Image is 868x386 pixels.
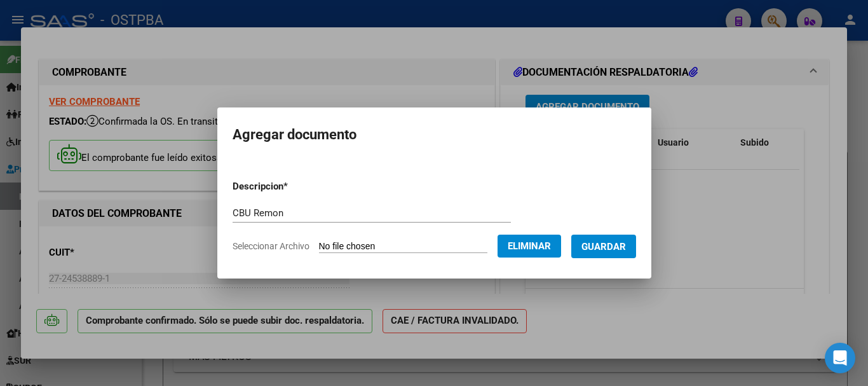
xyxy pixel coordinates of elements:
button: Guardar [571,235,636,258]
p: Descripcion [233,179,354,194]
button: Eliminar [498,235,561,258]
h2: Agregar documento [233,123,636,147]
span: Guardar [581,241,626,252]
span: Eliminar [508,240,551,252]
span: Seleccionar Archivo [233,241,309,251]
div: Open Intercom Messenger [825,343,855,373]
